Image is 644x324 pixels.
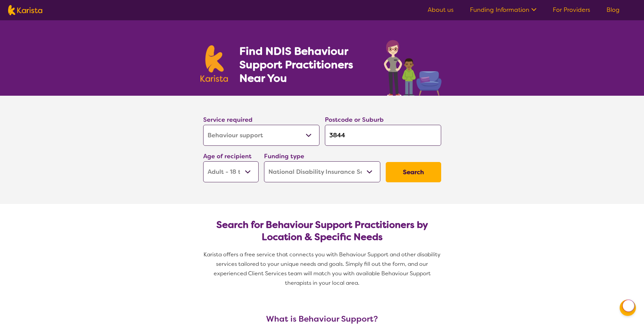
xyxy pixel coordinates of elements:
a: Blog [606,6,620,14]
label: Service required [203,116,253,124]
a: For Providers [553,6,590,14]
img: Karista logo [8,5,42,15]
a: Funding Information [470,6,536,14]
h3: What is Behaviour Support? [200,314,444,324]
h1: Find NDIS Behaviour Support Practitioners Near You [239,44,370,85]
label: Postcode or Suburb [325,116,384,124]
button: Search [386,162,441,182]
label: Funding type [264,152,304,160]
p: Karista offers a free service that connects you with Behaviour Support and other disability servi... [200,250,444,288]
img: behaviour-support [382,37,444,96]
img: Karista logo [200,45,228,82]
label: Age of recipient [203,152,252,160]
a: About us [428,6,454,14]
input: Type [325,125,441,146]
h2: Search for Behaviour Support Practitioners by Location & Specific Needs [209,219,436,243]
